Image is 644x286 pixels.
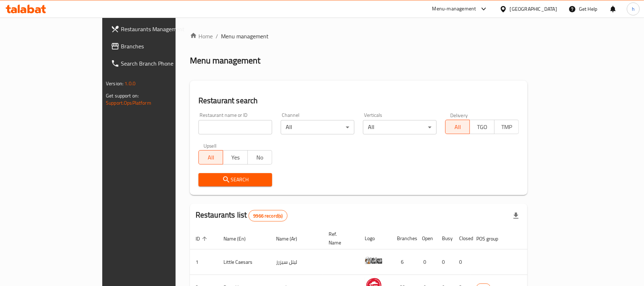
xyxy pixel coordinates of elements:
[198,120,272,134] input: Search for restaurant name or ID..
[105,20,210,38] a: Restaurants Management
[106,91,139,100] span: Get support on:
[494,120,519,134] button: TMP
[218,249,270,275] td: Little Caesars
[365,252,383,270] img: Little Caesars
[121,59,204,68] span: Search Branch Phone
[198,150,223,165] button: All
[202,152,220,163] span: All
[363,120,437,134] div: All
[432,5,476,13] div: Menu-management
[247,150,272,165] button: No
[105,55,210,72] a: Search Branch Phone
[270,249,323,275] td: ليتل سيزرز
[416,228,436,249] th: Open
[196,210,287,221] h2: Restaurants list
[416,249,436,275] td: 0
[436,228,453,249] th: Busy
[249,210,287,221] div: Total records count
[226,152,245,163] span: Yes
[450,113,468,118] label: Delivery
[445,120,470,134] button: All
[198,95,519,106] h2: Restaurant search
[203,143,217,148] label: Upsell
[448,122,467,132] span: All
[221,32,269,40] span: Menu management
[121,25,204,33] span: Restaurants Management
[204,175,266,184] span: Search
[391,249,416,275] td: 6
[276,234,306,243] span: Name (Ar)
[196,234,209,243] span: ID
[216,32,218,40] li: /
[453,228,471,249] th: Closed
[106,79,123,88] span: Version:
[476,234,507,243] span: POS group
[473,122,491,132] span: TGO
[249,213,287,219] span: 9966 record(s)
[106,98,151,108] a: Support.OpsPlatform
[223,234,255,243] span: Name (En)
[359,228,391,249] th: Logo
[121,42,204,51] span: Branches
[105,38,210,55] a: Branches
[190,55,260,66] h2: Menu management
[436,249,453,275] td: 0
[510,5,557,13] div: [GEOGRAPHIC_DATA]
[453,249,471,275] td: 0
[251,152,269,163] span: No
[198,173,272,186] button: Search
[190,32,527,40] nav: breadcrumb
[281,120,354,134] div: All
[124,79,136,88] span: 1.0.0
[632,5,635,13] span: h
[507,207,525,224] div: Export file
[497,122,516,132] span: TMP
[470,120,494,134] button: TGO
[391,228,416,249] th: Branches
[223,150,247,165] button: Yes
[329,230,350,247] span: Ref. Name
